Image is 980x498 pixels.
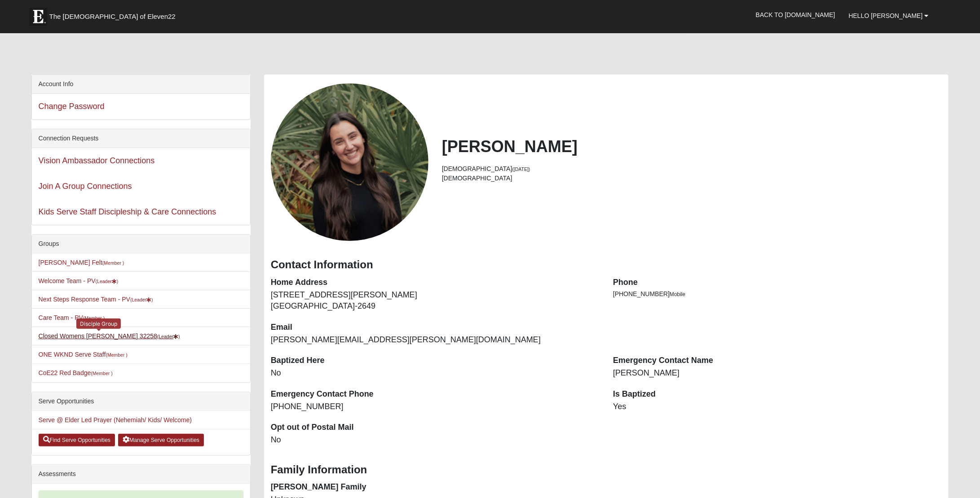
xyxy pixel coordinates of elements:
a: Kids Serve Staff Discipleship & Care Connections [39,207,216,216]
div: Disciple Group [76,319,121,329]
dd: [STREET_ADDRESS][PERSON_NAME] [GEOGRAPHIC_DATA]-2649 [271,289,600,312]
a: The [DEMOGRAPHIC_DATA] of Eleven22 [25,3,204,26]
a: Welcome Team - PV(Leader) [39,277,119,284]
dt: Is Baptized [613,389,942,400]
a: Change Password [39,102,105,111]
dt: Baptized Here [271,355,600,367]
a: Next Steps Response Team - PV(Leader) [39,296,153,303]
small: (Member ) [91,371,112,376]
dd: [PHONE_NUMBER] [271,401,600,413]
dd: [PERSON_NAME][EMAIL_ADDRESS][PERSON_NAME][DOMAIN_NAME] [271,334,600,346]
small: (Leader ) [157,334,180,339]
li: [DEMOGRAPHIC_DATA] [442,164,942,174]
a: Back to [DOMAIN_NAME] [749,4,842,26]
dt: Home Address [271,277,600,288]
dt: Opt out of Postal Mail [271,422,600,433]
div: Assessments [32,465,250,484]
a: Find Serve Opportunities [39,434,115,446]
dt: Emergency Contact Phone [271,389,600,400]
span: Mobile [670,291,685,297]
dt: Email [271,322,600,333]
small: (Leader ) [96,279,119,284]
dd: No [271,367,600,379]
a: Care Team - PV(Member ) [39,314,105,321]
a: [PERSON_NAME] Felt(Member ) [39,259,124,266]
a: Vision Ambassador Connections [39,156,155,165]
a: ONE WKND Serve Staff(Member ) [39,351,128,358]
small: (Member ) [83,315,105,321]
small: ([DATE]) [512,166,530,172]
small: (Leader ) [130,297,153,302]
small: (Member ) [106,352,127,358]
li: [PHONE_NUMBER] [613,289,942,299]
div: Connection Requests [32,129,250,148]
a: Join A Group Connections [39,182,132,191]
span: Hello [PERSON_NAME] [849,12,923,19]
a: Hello [PERSON_NAME] [842,4,936,27]
a: CoE22 Red Badge(Member ) [39,369,113,376]
li: [DEMOGRAPHIC_DATA] [442,174,942,183]
div: Account Info [32,75,250,94]
h3: Family Information [271,463,942,476]
a: Closed Womens [PERSON_NAME] 32258(Leader) [39,332,180,340]
dd: Yes [613,401,942,413]
h2: [PERSON_NAME] [442,137,942,156]
a: Serve @ Elder Led Prayer (Nehemiah/ Kids/ Welcome) [39,416,192,424]
dt: Emergency Contact Name [613,355,942,367]
a: Manage Serve Opportunities [118,434,204,446]
a: View Fullsize Photo [271,83,428,241]
h3: Contact Information [271,258,942,271]
dt: Phone [613,277,942,288]
dd: [PERSON_NAME] [613,367,942,379]
div: Serve Opportunities [32,392,250,411]
div: Groups [32,235,250,253]
span: The [DEMOGRAPHIC_DATA] of Eleven22 [49,12,176,21]
dd: No [271,434,600,446]
small: (Member ) [102,260,124,266]
img: Eleven22 logo [29,8,47,26]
